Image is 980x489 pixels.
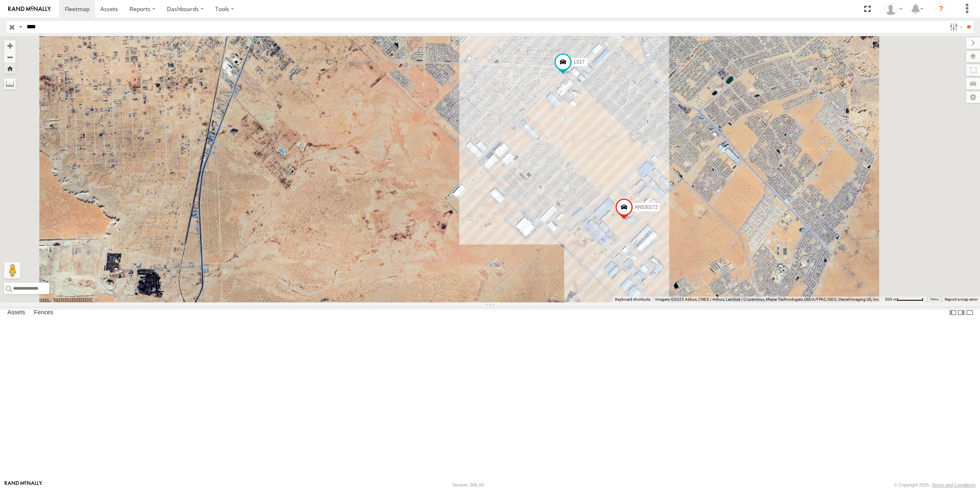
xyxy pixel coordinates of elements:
[946,21,964,33] label: Search Filter Options
[574,59,585,64] span: L017
[4,262,21,279] button: Drag Pegman onto the map to open Street View
[882,297,926,302] button: Map Scale: 500 m per 61 pixels
[17,21,24,33] label: Search Query
[966,306,974,318] label: Hide Summary Table
[945,297,978,302] a: Report a map error
[885,297,897,302] span: 500 m
[934,2,948,16] i: ?
[655,297,880,302] span: Imagery ©2025 Airbus, CNES / Airbus, Landsat / Copernicus, Maxar Technologies, USDA/FPAC/GEO, Vex...
[932,482,975,487] a: Terms and Conditions
[3,307,29,318] label: Assets
[894,482,975,487] div: © Copyright 2025 -
[4,78,16,89] label: Measure
[30,307,57,318] label: Fences
[4,40,16,51] button: Zoom in
[966,91,980,103] label: Map Settings
[4,51,16,63] button: Zoom out
[949,306,957,318] label: Dock Summary Table to the Left
[882,3,905,15] div: Roberto Garcia
[957,306,965,318] label: Dock Summary Table to the Right
[4,63,16,74] button: Zoom Home
[5,481,42,489] a: Visit our Website
[615,297,650,302] button: Keyboard shortcuts
[635,204,658,210] span: AN530172
[930,298,939,301] a: Terms (opens in new tab)
[453,482,484,487] div: Version: 306.00
[8,6,51,12] img: rand-logo.svg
